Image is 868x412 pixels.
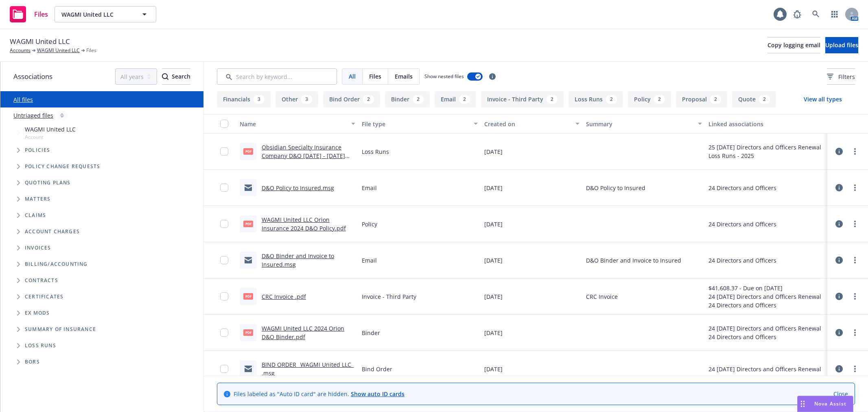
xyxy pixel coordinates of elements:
div: 2 [759,95,770,104]
a: more [850,255,860,265]
button: Policy [628,91,671,107]
a: more [850,147,860,156]
div: Folder Tree Example [0,256,203,370]
div: 25 [DATE] Directors and Officers Renewal [708,143,821,151]
span: WAGMI United LLC [61,10,132,19]
a: Accounts [10,47,31,54]
span: Invoices [25,245,51,250]
a: D&O Policy to Insured.msg [262,184,334,192]
div: Linked associations [708,120,824,128]
div: 2 [363,95,374,104]
button: Loss Runs [568,91,623,107]
span: Binder [362,329,380,337]
a: Search [808,6,824,22]
span: Filters [838,72,855,81]
span: Certificates [25,294,63,299]
input: Toggle Row Selected [220,292,228,300]
div: 2 [413,95,424,104]
span: [DATE] [484,184,503,192]
span: Summary of insurance [25,327,96,332]
span: Account charges [25,229,80,234]
input: Toggle Row Selected [220,220,228,228]
div: 2 [459,95,470,104]
div: 24 [DATE] Directors and Officers Renewal [708,365,821,373]
button: Copy logging email [767,37,820,53]
input: Toggle Row Selected [220,329,228,337]
span: Contracts [25,278,58,283]
button: Proposal [676,91,727,107]
span: CRC Invoice [586,292,618,301]
a: more [850,291,860,301]
span: pdf [243,293,253,299]
a: BIND ORDER_ WAGMI United LLC_ .msg [262,361,354,377]
button: Created on [481,114,583,134]
a: more [850,364,860,374]
div: 24 Directors and Officers [708,256,776,265]
a: Switch app [826,6,843,22]
input: Toggle Row Selected [220,147,228,156]
span: All [349,72,356,81]
a: Untriaged files [13,111,53,120]
button: Upload files [825,37,858,53]
div: 24 Directors and Officers [708,220,776,228]
button: SearchSearch [162,68,190,85]
span: Policies [25,148,50,153]
button: File type [359,114,481,134]
a: WAGMI United LLC Orion Insurance 2024 D&O Policy.pdf [262,216,346,232]
span: Bind Order [362,365,392,373]
input: Toggle Row Selected [220,256,228,264]
input: Toggle Row Selected [220,365,228,373]
span: Quoting plans [25,180,71,185]
div: 2 [710,95,721,104]
button: View all types [791,91,855,107]
span: pdf [243,329,253,335]
span: Policy change requests [25,164,100,169]
span: Billing/Accounting [25,262,88,267]
div: Loss Runs - 2025 [708,151,821,160]
span: PDF [243,148,253,154]
div: 0 [57,111,68,120]
span: Files [369,72,381,81]
button: Quote [732,91,776,107]
button: Summary [583,114,705,134]
span: Email [362,256,377,265]
div: 24 Directors and Officers [708,333,821,341]
a: CRC Invoice .pdf [262,293,306,300]
div: File type [362,120,468,128]
div: 24 Directors and Officers [708,184,776,192]
span: Loss Runs [362,147,389,156]
a: WAGMI United LLC [37,47,80,54]
span: Email [362,184,377,192]
span: Nova Assist [814,400,846,407]
span: [DATE] [484,365,503,373]
button: Bind Order [323,91,380,107]
div: 3 [301,95,312,104]
div: 3 [254,95,265,104]
span: [DATE] [484,329,503,337]
button: Binder [385,91,430,107]
button: Nova Assist [797,396,853,412]
input: Select all [220,120,228,128]
div: 24 [DATE] Directors and Officers Renewal [708,324,821,333]
a: more [850,219,860,229]
span: BORs [25,359,40,364]
button: Email [435,91,476,107]
a: more [850,328,860,337]
a: Report a Bug [789,6,805,22]
span: Show nested files [424,73,464,80]
span: D&O Policy to Insured [586,184,645,192]
span: [DATE] [484,256,503,265]
svg: Search [162,73,168,80]
span: Loss Runs [25,343,56,348]
div: Name [240,120,346,128]
span: Claims [25,213,46,218]
a: Files [7,3,51,26]
div: 24 Directors and Officers [708,301,821,309]
span: Associations [13,71,52,82]
a: more [850,183,860,193]
span: Account [25,134,76,140]
span: Policy [362,220,377,228]
span: pdf [243,221,253,227]
div: Tree Example [0,123,203,256]
div: Summary [586,120,693,128]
